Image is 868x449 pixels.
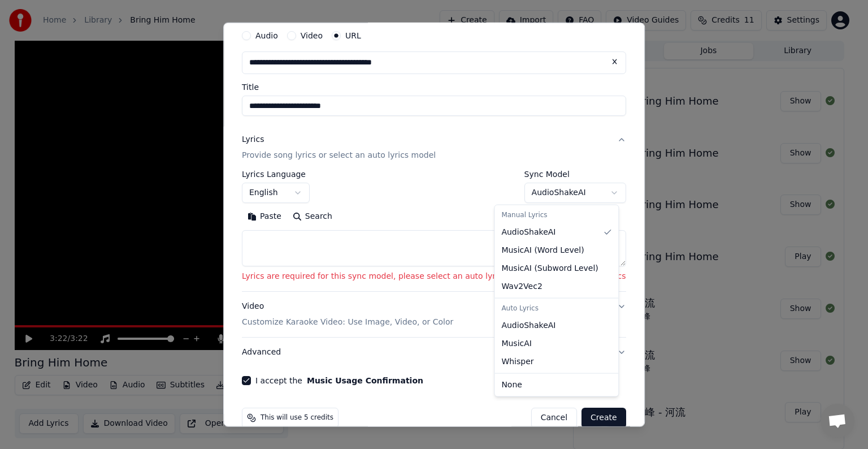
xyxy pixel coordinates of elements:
span: AudioShakeAI [501,320,555,331]
span: None [501,379,522,390]
div: Manual Lyrics [497,208,616,223]
span: Wav2Vec2 [501,281,542,292]
span: AudioShakeAI [501,227,555,238]
span: Whisper [501,356,533,367]
span: MusicAI [501,338,532,349]
span: MusicAI ( Subword Level ) [501,263,598,274]
div: Auto Lyrics [497,301,616,317]
span: MusicAI ( Word Level ) [501,245,584,256]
